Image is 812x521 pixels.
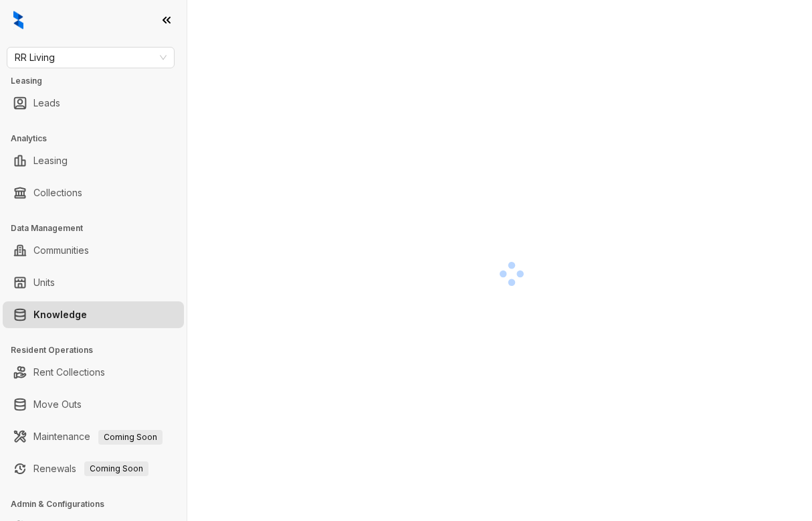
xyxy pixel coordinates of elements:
li: Leads [3,90,184,117]
a: RenewalsComing Soon [33,455,148,482]
li: Maintenance [3,423,184,450]
a: Leasing [33,147,68,174]
h3: Resident Operations [11,344,187,356]
li: Rent Collections [3,359,184,386]
li: Collections [3,179,184,206]
li: Communities [3,237,184,264]
li: Leasing [3,147,184,174]
a: Move Outs [33,391,82,418]
li: Units [3,269,184,296]
a: Collections [33,179,82,206]
a: Units [33,269,55,296]
h3: Leasing [11,75,187,87]
li: Knowledge [3,301,184,328]
h3: Analytics [11,133,187,145]
li: Renewals [3,455,184,482]
h3: Admin & Configurations [11,498,187,510]
h3: Data Management [11,222,187,234]
a: Leads [33,90,60,117]
a: Knowledge [33,301,87,328]
span: Coming Soon [84,461,148,476]
span: RR Living [15,48,167,68]
a: Communities [33,237,89,264]
span: Coming Soon [98,430,163,445]
a: Rent Collections [33,359,105,386]
img: logo [13,11,23,29]
li: Move Outs [3,391,184,418]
